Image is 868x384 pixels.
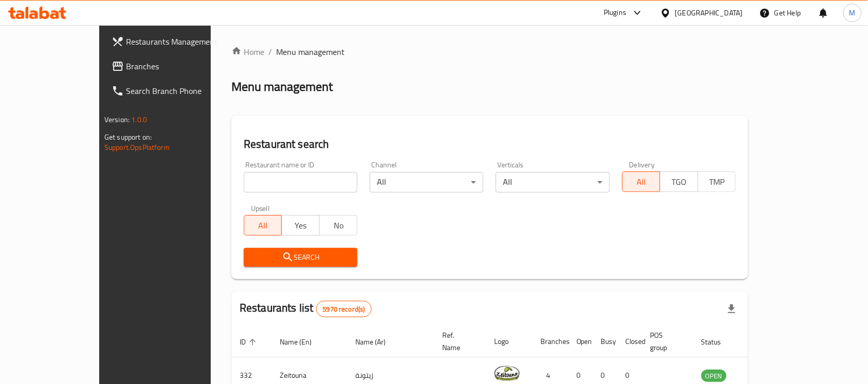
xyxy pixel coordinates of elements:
[103,29,244,54] a: Restaurants Management
[355,336,399,348] span: Name (Ar)
[281,215,319,236] button: Yes
[675,7,743,18] div: [GEOGRAPHIC_DATA]
[268,46,272,58] li: /
[316,301,372,317] div: Total records count
[486,326,532,357] th: Logo
[627,175,656,189] span: All
[248,218,278,233] span: All
[532,326,568,357] th: Branches
[276,46,345,58] span: Menu management
[280,336,325,348] span: Name (En)
[244,248,357,267] button: Search
[103,79,244,103] a: Search Branch Phone
[126,85,236,97] span: Search Branch Phone
[849,7,856,18] span: M
[702,175,732,189] span: TMP
[370,172,483,193] div: All
[650,329,681,354] span: POS group
[593,326,618,357] th: Busy
[664,175,694,189] span: TGO
[104,141,170,154] a: Support.OpsPlatform
[231,46,264,58] a: Home
[698,171,736,192] button: TMP
[317,304,371,314] span: 5970 record(s)
[622,171,660,192] button: All
[240,336,259,348] span: ID
[442,329,474,354] span: Ref. Name
[104,113,130,126] span: Version:
[618,326,642,357] th: Closed
[104,130,152,144] span: Get support on:
[286,218,315,233] span: Yes
[324,218,353,233] span: No
[701,336,735,348] span: Status
[231,46,748,58] nav: breadcrumb
[629,161,655,168] label: Delivery
[131,113,147,126] span: 1.0.0
[660,171,698,192] button: TGO
[719,297,744,321] div: Export file
[701,370,727,382] span: OPEN
[103,54,244,79] a: Branches
[244,215,282,236] button: All
[244,172,357,193] input: Search for restaurant name or ID..
[126,35,236,48] span: Restaurants Management
[126,60,236,72] span: Branches
[251,205,270,212] label: Upsell
[240,300,372,317] h2: Restaurants list
[496,172,609,193] div: All
[244,137,736,152] h2: Restaurant search
[568,326,593,357] th: Open
[252,251,349,264] span: Search
[604,7,626,19] div: Plugins
[231,79,333,95] h2: Menu management
[319,215,357,236] button: No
